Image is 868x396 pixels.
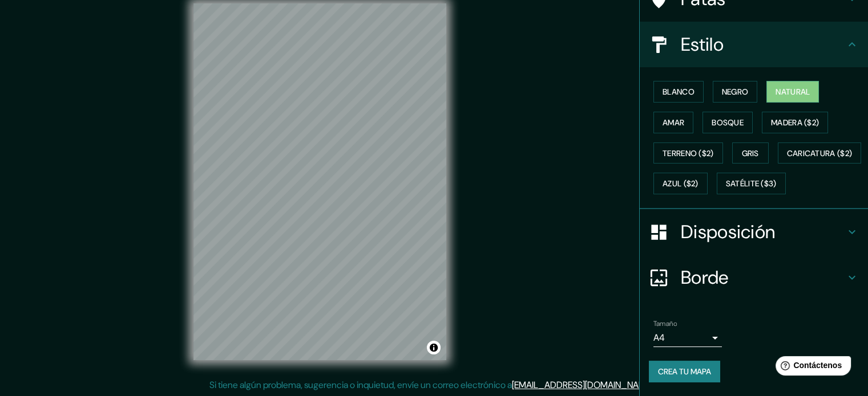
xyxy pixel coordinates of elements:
[726,179,777,189] font: Satélite ($3)
[653,142,723,164] button: Terreno ($2)
[776,87,810,97] font: Natural
[663,179,699,189] font: Azul ($2)
[703,112,753,133] button: Bosque
[512,379,653,391] a: [EMAIL_ADDRESS][DOMAIN_NAME]
[766,352,855,383] iframe: Lanzador de widgets de ayuda
[653,319,677,328] font: Tamaño
[742,148,759,158] font: Gris
[713,81,758,103] button: Negro
[712,117,744,128] font: Bosque
[722,87,749,97] font: Negro
[787,148,853,158] font: Caricatura ($2)
[681,220,775,244] font: Disposición
[717,173,786,194] button: Satélite ($3)
[653,173,708,194] button: Azul ($2)
[663,117,684,128] font: Amar
[778,142,862,164] button: Caricatura ($2)
[658,366,711,377] font: Crea tu mapa
[653,329,722,347] div: A4
[427,341,441,354] button: Activar o desactivar atribución
[653,81,704,103] button: Blanco
[640,22,868,67] div: Estilo
[732,142,769,164] button: Gris
[762,112,828,133] button: Madera ($2)
[209,379,512,391] font: Si tiene algún problema, sugerencia o inquietud, envíe un correo electrónico a
[766,81,819,103] button: Natural
[653,112,693,133] button: Amar
[681,266,729,289] font: Borde
[649,361,720,382] button: Crea tu mapa
[640,209,868,255] div: Disposición
[653,332,665,344] font: A4
[640,255,868,300] div: Borde
[663,148,714,158] font: Terreno ($2)
[193,3,446,360] canvas: Mapa
[771,117,819,128] font: Madera ($2)
[681,32,724,56] font: Estilo
[663,87,695,97] font: Blanco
